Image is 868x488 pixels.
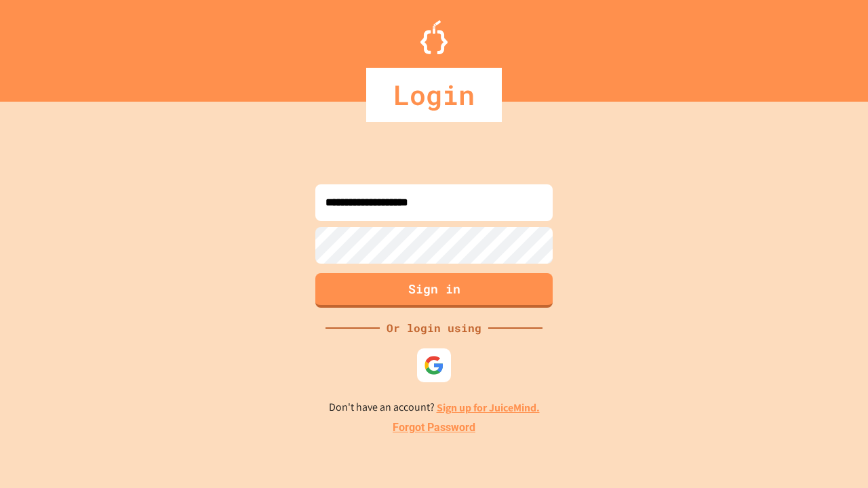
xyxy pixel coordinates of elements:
a: Forgot Password [393,420,475,436]
p: Don't have an account? [329,399,540,416]
div: Or login using [380,320,488,336]
img: google-icon.svg [424,355,444,375]
button: Sign in [315,273,553,308]
img: Logo.svg [420,20,448,54]
div: Login [366,68,502,122]
a: Sign up for JuiceMind. [437,401,540,415]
